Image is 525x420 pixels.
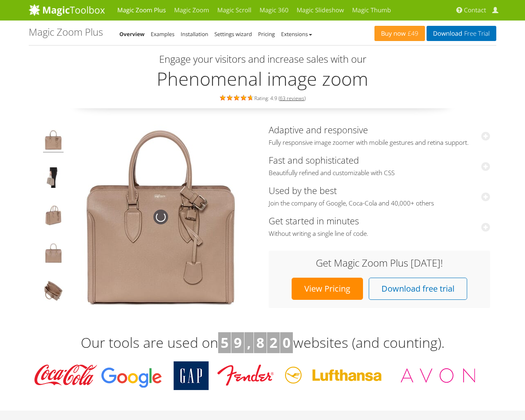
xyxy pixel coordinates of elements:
a: Installation [181,30,208,38]
a: Download free trial [369,278,467,300]
b: 9 [234,333,242,352]
a: Adaptive and responsiveFully responsive image zoomer with mobile gestures and retina support. [269,123,490,147]
b: , [247,333,251,352]
span: Contact [464,6,486,14]
a: Examples [151,30,175,38]
b: 0 [283,333,290,352]
a: Pricing [258,30,275,38]
a: Buy now£49 [374,26,425,41]
h3: Get Magic Zoom Plus [DATE]! [277,258,482,268]
img: JavaScript zoom tool example [43,281,64,304]
h1: Magic Zoom Plus [29,27,103,37]
a: Used by the bestJoin the company of Google, Coca-Cola and 40,000+ others [269,184,490,208]
a: Extensions [281,30,312,38]
span: Join the company of Google, Coca-Cola and 40,000+ others [269,199,490,208]
a: 63 reviews [280,95,304,102]
a: Overview [119,30,145,38]
img: jQuery image zoom example [43,205,64,228]
img: JavaScript image zoom example [43,167,64,190]
a: Get started in minutesWithout writing a single line of code. [269,215,490,238]
b: 2 [269,333,277,352]
img: Magic Zoom Plus Demo [68,125,253,309]
b: 8 [256,333,264,352]
div: Rating: 4.9 ( ) [29,93,496,102]
span: Free Trial [462,30,490,37]
span: Fully responsive image zoomer with mobile gestures and retina support. [269,139,490,147]
b: 5 [221,333,228,352]
span: £49 [406,30,418,37]
a: DownloadFree Trial [427,26,496,41]
h3: Our tools are used on websites (and counting). [29,332,496,354]
img: Product image zoom example [43,130,64,153]
a: Settings wizard [215,30,252,38]
img: Magic Toolbox Customers [29,361,484,390]
a: Fast and sophisticatedBeautifully refined and customizable with CSS [269,154,490,177]
h3: Engage your visitors and increase sales with our [31,54,494,64]
a: View Pricing [292,278,363,300]
span: Beautifully refined and customizable with CSS [269,169,490,177]
img: Hover image zoom example [43,243,64,266]
span: Without writing a single line of code. [269,230,490,238]
h2: Phenomenal image zoom [29,68,496,89]
img: MagicToolbox.com - Image tools for your website [29,4,105,16]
